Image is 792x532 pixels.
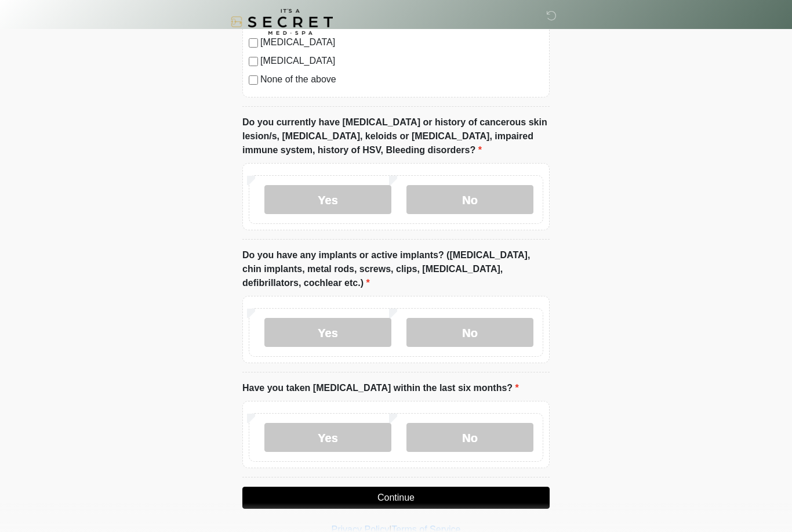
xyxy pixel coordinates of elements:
[249,57,258,66] input: [MEDICAL_DATA]
[249,75,258,85] input: None of the above
[264,318,391,347] label: Yes
[242,381,519,395] label: Have you taken [MEDICAL_DATA] within the last six months?
[260,54,543,68] label: [MEDICAL_DATA]
[406,318,533,347] label: No
[264,185,391,214] label: Yes
[260,73,543,86] label: None of the above
[264,423,391,452] label: Yes
[242,487,550,509] button: Continue
[242,248,550,290] label: Do you have any implants or active implants? ([MEDICAL_DATA], chin implants, metal rods, screws, ...
[406,185,533,214] label: No
[242,115,550,157] label: Do you currently have [MEDICAL_DATA] or history of cancerous skin lesion/s, [MEDICAL_DATA], keloi...
[231,9,333,35] img: It's A Secret Med Spa Logo
[406,423,533,452] label: No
